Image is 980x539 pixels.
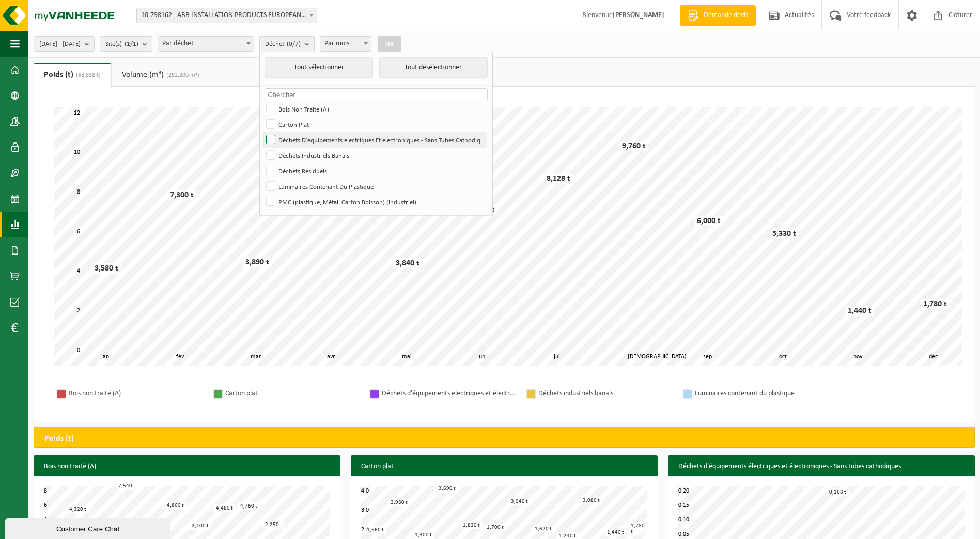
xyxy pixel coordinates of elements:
[264,101,487,117] label: Bois Non Traité (A)
[680,5,756,26] a: Demande devis
[460,521,483,529] div: 1,820 t
[264,179,487,194] label: Luminaires Contenant Du Plastique
[116,482,138,490] div: 7,540 t
[619,141,648,151] div: 9,760 t
[378,36,401,53] button: OK
[364,526,386,534] div: 1,560 t
[262,521,285,529] div: 2,250 t
[320,36,371,52] span: Par mois
[264,194,487,210] label: PMC (plastique, Métal, Carton Boisson) (industriel)
[67,505,89,513] div: 4,320 t
[265,57,373,78] button: Tout sélectionner
[259,36,315,52] button: Déchet(0/7)
[167,190,196,200] div: 7,300 t
[508,498,531,505] div: 3,040 t
[921,299,950,309] div: 1,780 t
[158,36,254,52] span: Par déchet
[158,37,254,51] span: Par déchet
[164,502,186,510] div: 4,860 t
[125,41,138,47] count: (1/1)
[265,37,301,52] span: Déchet
[225,387,360,400] div: Carton plat
[137,8,317,23] span: 10-798162 - ABB INSTALLATION PRODUCTS EUROPEAN CENTRE SA - HOUDENG-GOEGNIES
[136,8,317,23] span: 10-798162 - ABB INSTALLATION PRODUCTS EUROPEAN CENTRE SA - HOUDENG-GOEGNIES
[189,522,211,530] div: 2,100 t
[73,72,101,78] span: (68,838 t)
[105,37,138,52] span: Site(s)
[388,499,410,506] div: 2,980 t
[827,488,849,496] div: 0,168 t
[34,36,95,52] button: [DATE] - [DATE]
[264,163,487,179] label: Déchets Résiduels
[34,63,111,87] a: Poids (t)
[604,529,627,536] div: 1,440 t
[382,387,516,400] div: Déchets d'équipements électriques et électroniques - Sans tubes cathodiques
[112,63,210,87] a: Volume (m³)
[264,148,487,163] label: Déchets Industriels Banals
[34,427,84,450] h2: Poids (t)
[412,531,434,539] div: 1,300 t
[213,504,236,512] div: 4,480 t
[351,455,658,478] h3: Carton plat
[484,524,506,531] div: 1,700 t
[436,485,458,493] div: 3,690 t
[264,132,487,148] label: Déchets D'équipements électriques Et électroniques - Sans Tubes Cathodiques
[100,36,152,52] button: Site(s)(1/1)
[5,516,173,539] iframe: chat widget
[538,387,673,400] div: Déchets industriels banals
[668,455,975,478] h3: Déchets d'équipements électriques et électroniques - Sans tubes cathodiques
[701,10,751,21] span: Demande devis
[34,455,340,478] h3: Bois non traité (A)
[243,257,272,267] div: 3,890 t
[238,502,260,510] div: 4,760 t
[320,37,371,51] span: Par mois
[845,306,874,316] div: 1,440 t
[265,88,487,101] input: Chercher
[613,11,664,19] strong: [PERSON_NAME]
[695,387,829,400] div: Luminaires contenant du plastique
[580,497,602,504] div: 3,080 t
[393,258,422,268] div: 3,840 t
[544,173,573,184] div: 8,128 t
[628,522,647,535] div: 1,780 t
[694,216,723,226] div: 6,000 t
[770,229,799,239] div: 5,330 t
[287,41,301,47] count: (0/7)
[379,57,488,78] button: Tout désélectionner
[532,525,554,533] div: 1,620 t
[92,263,121,274] div: 3,580 t
[69,387,203,400] div: Bois non traité (A)
[164,72,199,78] span: (252,200 m³)
[39,37,81,52] span: [DATE] - [DATE]
[264,117,487,132] label: Carton Plat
